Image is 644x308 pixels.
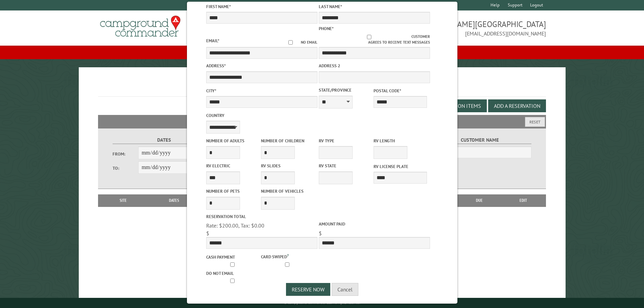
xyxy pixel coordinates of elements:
th: Edit [501,194,546,207]
label: Postal Code [374,88,427,94]
button: Reset [525,117,545,127]
label: RV Length [374,138,427,144]
label: Dates [113,136,216,144]
label: Cash payment [206,254,260,260]
label: State/Province [319,87,372,93]
label: RV License Plate [374,163,427,170]
label: Number of Vehicles [261,188,314,194]
th: Due [458,194,501,207]
label: Number of Adults [206,138,260,144]
label: RV Slides [261,163,314,169]
label: Address [206,63,317,69]
a: ? [287,253,289,258]
label: No email [280,40,317,45]
label: Amount paid [319,221,430,227]
button: Edit Add-on Items [429,99,487,112]
th: Site [101,194,145,207]
label: Phone [319,26,334,31]
label: Last Name [319,3,430,10]
span: $ [319,230,322,237]
label: Customer agrees to receive text messages [319,34,430,45]
label: Number of Pets [206,188,260,194]
th: Dates [145,194,203,207]
label: RV State [319,163,372,169]
input: Customer agrees to receive text messages [327,35,411,39]
label: Country [206,112,317,119]
label: Reservation Total [206,213,317,220]
input: No email [280,40,301,45]
label: Email [206,38,219,44]
label: Address 2 [319,63,430,69]
h2: Filters [98,115,546,128]
label: RV Type [319,138,372,144]
label: Number of Children [261,138,314,144]
span: $ [206,230,209,237]
small: © Campground Commander LLC. All rights reserved. [284,301,360,305]
label: First Name [206,3,317,10]
h1: Reservations [98,78,546,97]
button: Cancel [332,283,358,296]
img: Campground Commander [98,13,183,40]
label: Do not email [206,270,260,277]
label: Customer Name [428,136,531,144]
label: Card swiped [261,253,314,260]
button: Add a Reservation [488,99,546,112]
label: From: [113,151,138,157]
label: RV Electric [206,163,260,169]
label: To: [113,165,138,171]
span: Rate: $200.00, Tax: $0.00 [206,222,264,229]
button: Reserve Now [286,283,330,296]
label: City [206,88,317,94]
